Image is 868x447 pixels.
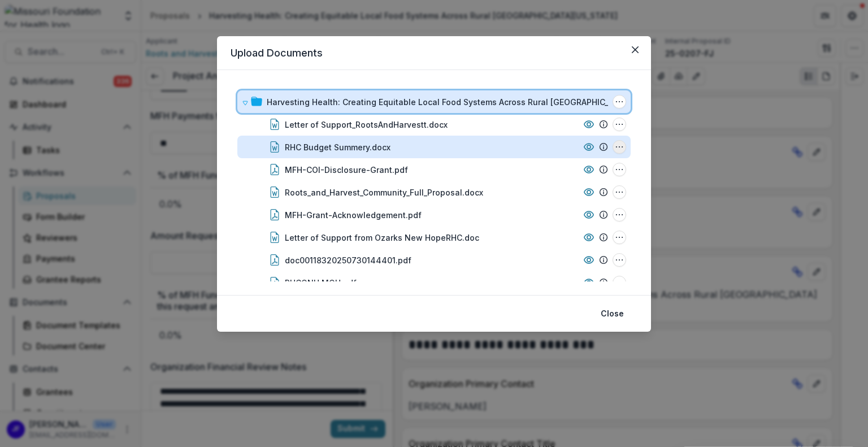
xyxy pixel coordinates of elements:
[285,141,390,153] div: RHC Budget Summery.docx
[285,277,357,289] div: RHCONH MOU.pdf
[267,96,640,108] div: Harvesting Health: Creating Equitable Local Food Systems Across Rural [GEOGRAPHIC_DATA][US_STATE]
[285,232,479,244] div: Letter of Support from Ozarks New HopeRHC.doc
[237,203,631,226] div: MFH-Grant-Acknowledgement.pdfMFH-Grant-Acknowledgement.pdf Options
[613,140,626,154] button: RHC Budget Summery.docx Options
[613,95,626,109] button: Harvesting Health: Creating Equitable Local Food Systems Across Rural Southwest Missouri Options
[237,113,631,136] div: Letter of Support_RootsAndHarvestt.docxLetter of Support_RootsAndHarvestt.docx Options
[237,90,631,113] div: Harvesting Health: Creating Equitable Local Food Systems Across Rural [GEOGRAPHIC_DATA][US_STATE]...
[217,36,651,70] header: Upload Documents
[594,305,631,323] button: Close
[613,276,626,289] button: RHCONH MOU.pdf Options
[626,41,644,59] button: Close
[285,186,483,198] div: Roots_and_Harvest_Community_Full_Proposal.docx
[285,209,422,221] div: MFH-Grant-Acknowledgement.pdf
[237,271,631,294] div: RHCONH MOU.pdfRHCONH MOU.pdf Options
[613,231,626,244] button: Letter of Support from Ozarks New HopeRHC.doc Options
[613,185,626,199] button: Roots_and_Harvest_Community_Full_Proposal.docx Options
[237,226,631,249] div: Letter of Support from Ozarks New HopeRHC.docLetter of Support from Ozarks New HopeRHC.doc Options
[237,249,631,271] div: doc00118320250730144401.pdfdoc00118320250730144401.pdf Options
[285,119,448,131] div: Letter of Support_RootsAndHarvestt.docx
[237,136,631,158] div: RHC Budget Summery.docxRHC Budget Summery.docx Options
[613,163,626,176] button: MFH-COI-Disclosure-Grant.pdf Options
[613,208,626,222] button: MFH-Grant-Acknowledgement.pdf Options
[237,181,631,203] div: Roots_and_Harvest_Community_Full_Proposal.docxRoots_and_Harvest_Community_Full_Proposal.docx Options
[237,90,631,407] div: Harvesting Health: Creating Equitable Local Food Systems Across Rural [GEOGRAPHIC_DATA][US_STATE]...
[613,253,626,267] button: doc00118320250730144401.pdf Options
[285,164,408,176] div: MFH-COI-Disclosure-Grant.pdf
[237,158,631,181] div: MFH-COI-Disclosure-Grant.pdfMFH-COI-Disclosure-Grant.pdf Options
[613,118,626,131] button: Letter of Support_RootsAndHarvestt.docx Options
[285,254,411,266] div: doc00118320250730144401.pdf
